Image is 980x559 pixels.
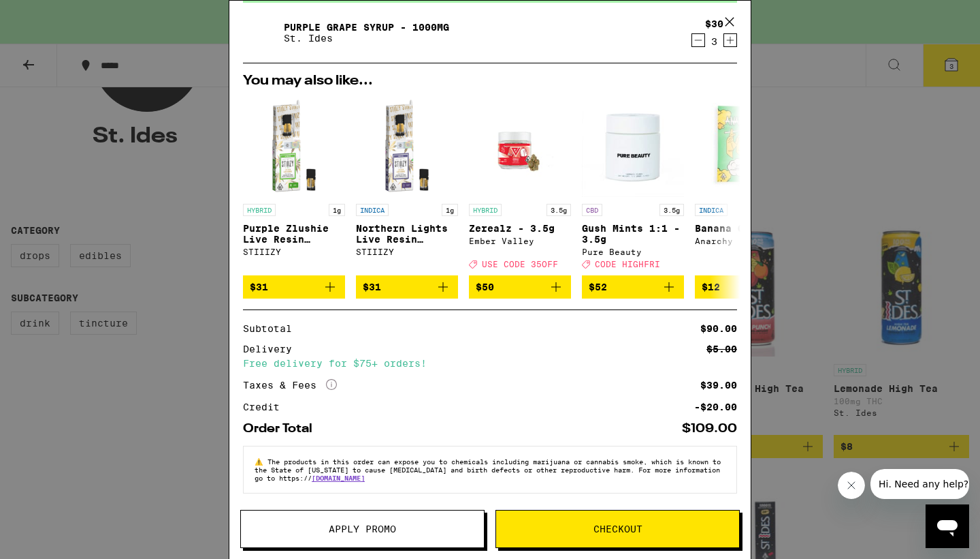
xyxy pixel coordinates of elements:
iframe: Message from company [870,469,969,499]
div: $39.00 [700,380,737,390]
span: $31 [250,282,268,292]
a: Open page for Northern Lights Live Resin Liquid Diamond - 1g from STIIIZY [356,95,458,275]
span: $52 [589,282,607,292]
img: Ember Valley - Zerealz - 3.5g [469,95,571,197]
div: $90.00 [700,324,737,333]
div: 3 [705,36,723,47]
div: Delivery [243,344,301,354]
span: $50 [476,282,494,292]
p: 1g [329,204,345,216]
p: Zerealz - 3.5g [469,223,571,234]
div: Taxes & Fees [243,379,337,391]
div: STIIIZY [243,247,345,256]
button: Add to bag [243,275,345,299]
div: -$20.00 [694,402,737,412]
p: INDICA [356,204,389,216]
div: $109.00 [682,423,737,435]
p: CBD [582,204,602,216]
a: [DOMAIN_NAME] [312,474,365,482]
button: Add to bag [356,275,458,299]
span: ⚠️ [255,457,267,466]
p: Northern Lights Live Resin Liquid Diamond - 1g [356,223,458,245]
iframe: Button to launch messaging window [926,504,969,548]
a: Purple Grape Syrup - 1000mg [284,22,449,33]
span: $12 [702,282,720,292]
button: Decrement [691,33,705,47]
p: St. Ides [284,33,449,44]
span: Checkout [593,524,642,534]
p: Purple Zlushie Live Resin Liquid Diamonds - 1g [243,223,345,245]
div: Ember Valley [469,237,571,245]
div: Subtotal [243,324,301,333]
p: HYBRID [469,204,502,216]
a: Open page for Banana OG - 3.5g from Anarchy [695,95,797,275]
button: Add to bag [695,275,797,299]
button: Add to bag [582,275,684,299]
div: Free delivery for $75+ orders! [243,359,737,368]
p: 1g [442,204,458,216]
button: Checkout [495,510,740,548]
p: INDICA [695,204,728,216]
div: Order Total [243,423,322,435]
a: Open page for Purple Zlushie Live Resin Liquid Diamonds - 1g from STIIIZY [243,95,345,275]
button: Apply Promo [240,510,485,548]
span: The products in this order can expose you to chemicals including marijuana or cannabis smoke, whi... [255,457,721,482]
p: 3.5g [659,204,684,216]
div: Pure Beauty [582,247,684,256]
img: STIIIZY - Purple Zlushie Live Resin Liquid Diamonds - 1g [243,95,345,197]
p: 3.5g [546,204,571,216]
img: Purple Grape Syrup - 1000mg [243,14,281,52]
span: USE CODE 35OFF [482,260,558,269]
div: $5.00 [706,344,737,354]
div: STIIIZY [356,247,458,256]
div: $30 [705,18,723,29]
span: CODE HIGHFRI [595,260,660,269]
img: Anarchy - Banana OG - 3.5g [695,95,797,197]
img: STIIIZY - Northern Lights Live Resin Liquid Diamond - 1g [356,95,458,197]
button: Add to bag [469,275,571,299]
span: $31 [363,282,381,292]
span: Apply Promo [329,524,396,534]
a: Open page for Gush Mints 1:1 - 3.5g from Pure Beauty [582,95,684,275]
iframe: Close message [838,472,865,499]
div: Anarchy [695,237,797,245]
p: Gush Mints 1:1 - 3.5g [582,223,684,245]
a: Open page for Zerealz - 3.5g from Ember Valley [469,95,571,275]
button: Increment [723,33,737,47]
img: Pure Beauty - Gush Mints 1:1 - 3.5g [582,95,684,197]
h2: You may also like... [243,74,737,88]
div: Credit [243,402,289,412]
p: Banana OG - 3.5g [695,223,797,234]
